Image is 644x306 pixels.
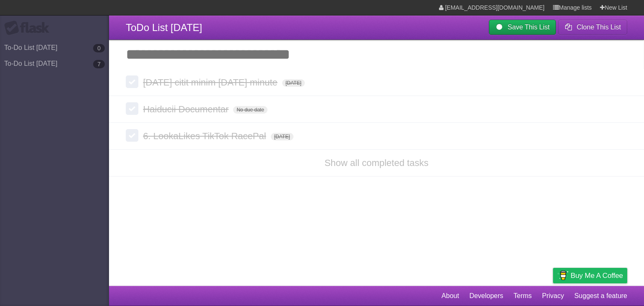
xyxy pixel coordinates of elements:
label: Done [126,129,138,142]
label: Done [126,102,138,115]
label: Done [126,75,138,88]
div: Flask [4,21,55,36]
a: Show all completed tasks [325,158,428,168]
a: Developers [469,288,503,304]
a: About [441,288,459,304]
a: Buy me a coffee [553,268,627,283]
b: Clone This List [576,23,621,31]
span: [DATE] [271,133,293,140]
span: 6. LookaLikes TikTok RacePal [143,131,268,141]
a: Suggest a feature [574,288,627,304]
img: Buy me a coffee [557,268,569,283]
a: Save This List [489,20,556,35]
b: 0 [93,44,105,52]
a: Privacy [542,288,564,304]
span: Buy me a coffee [571,268,623,283]
span: [DATE] [282,79,305,87]
a: Terms [514,288,532,304]
b: 7 [93,60,105,68]
button: Clone This List [558,20,627,35]
b: Save This List [508,23,550,31]
span: Haiducii Documentar [143,104,231,114]
span: No due date [233,106,267,114]
span: [DATE] citit minim [DATE] minute [143,77,280,88]
span: ToDo List [DATE] [126,22,202,33]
